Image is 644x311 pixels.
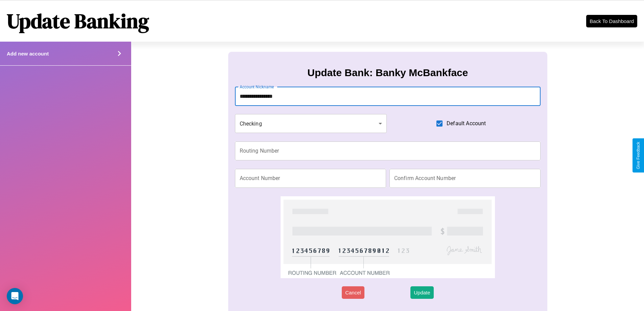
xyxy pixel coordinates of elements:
button: Update [410,286,433,299]
button: Back To Dashboard [586,15,637,27]
h1: Update Banking [7,7,149,35]
div: Open Intercom Messenger [7,288,23,304]
button: Cancel [342,286,364,299]
h3: Update Bank: Banky McBankface [307,67,468,79]
label: Account Nickname [240,84,274,90]
div: Give Feedback [636,142,641,169]
h4: Add new account [7,51,49,57]
div: Checking [235,114,387,133]
img: check [281,196,495,278]
span: Default Account [447,119,486,128]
